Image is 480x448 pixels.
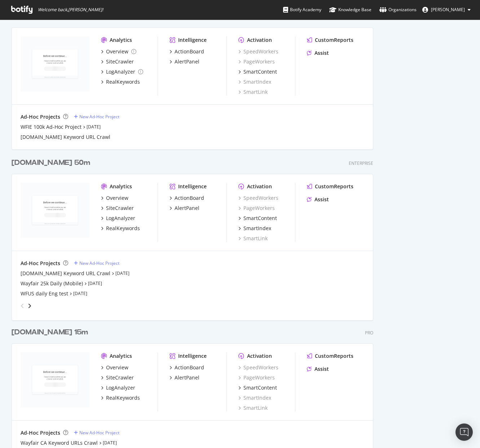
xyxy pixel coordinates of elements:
a: SmartIndex [238,394,271,401]
a: [DOMAIN_NAME] Keyword URL Crawl [21,133,110,141]
div: LogAnalyzer [106,215,135,222]
a: Assist [307,365,329,373]
a: [DATE] [115,270,129,276]
a: Assist [307,196,329,203]
div: LogAnalyzer [106,68,135,75]
div: CustomReports [315,352,353,360]
div: SmartLink [238,88,268,96]
div: RealKeywords [106,78,140,85]
a: [DOMAIN_NAME] Keyword URL Crawl [21,270,110,277]
div: SmartIndex [243,225,271,232]
div: Activation [247,183,272,190]
div: AlertPanel [175,58,199,65]
div: WFIE 100k Ad-Hoc Project [21,123,82,131]
a: Overview [101,194,128,202]
a: New Ad-Hoc Project [74,260,119,266]
img: www.wayfair.ie [21,36,89,91]
a: AlertPanel [169,58,199,65]
div: Organizations [379,6,417,13]
a: SmartContent [238,384,277,391]
a: SiteCrawler [101,374,134,381]
div: New Ad-Hoc Project [79,430,119,436]
div: [DOMAIN_NAME] 15m [12,327,88,338]
div: SmartLink [238,404,268,412]
div: Analytics [110,352,132,360]
div: SiteCrawler [106,374,134,381]
img: www.wayfair.ca [21,352,89,407]
div: RealKeywords [106,394,140,401]
div: ActionBoard [175,48,204,55]
a: [DATE] [88,280,102,286]
div: Activation [247,352,272,360]
a: New Ad-Hoc Project [74,430,119,436]
div: New Ad-Hoc Project [79,260,119,266]
a: Assist [307,49,329,57]
a: RealKeywords [101,225,140,232]
a: PageWorkers [238,58,275,65]
div: Pro [365,330,373,336]
div: Assist [314,49,329,57]
div: Ad-Hoc Projects [21,429,60,436]
a: [DOMAIN_NAME] 15m [12,327,91,338]
a: Overview [101,364,128,371]
div: SmartContent [243,384,277,391]
div: Analytics [110,183,132,190]
div: Overview [106,194,128,202]
div: ActionBoard [175,194,204,202]
div: AlertPanel [175,374,199,381]
a: CustomReports [307,183,353,190]
div: Overview [106,364,128,371]
span: Stefan Pioso [431,6,465,13]
a: ActionBoard [169,364,204,371]
a: RealKeywords [101,78,140,85]
div: CustomReports [315,183,353,190]
div: Intelligence [178,352,207,360]
a: LogAnalyzer [101,215,135,222]
a: CustomReports [307,36,353,44]
a: [DATE] [87,124,101,130]
a: WFUS daily Eng test [21,290,68,297]
a: Wayfair 25k Daily (Mobile) [21,280,83,287]
div: Analytics [110,36,132,44]
a: SiteCrawler [101,58,134,65]
div: Enterprise [349,160,373,166]
div: CustomReports [315,36,353,44]
div: PageWorkers [238,205,275,212]
a: CustomReports [307,352,353,360]
div: Intelligence [178,183,207,190]
div: Overview [106,48,128,55]
div: [DOMAIN_NAME] 50m [12,158,90,168]
a: ActionBoard [169,194,204,202]
a: SpeedWorkers [238,48,278,55]
a: SpeedWorkers [238,194,278,202]
a: PageWorkers [238,374,275,381]
a: New Ad-Hoc Project [74,114,119,120]
a: SpeedWorkers [238,364,278,371]
div: Assist [314,365,329,373]
a: SmartLink [238,235,268,242]
div: ActionBoard [175,364,204,371]
a: [DATE] [103,440,117,446]
div: angle-right [27,302,32,309]
div: SiteCrawler [106,205,134,212]
div: RealKeywords [106,225,140,232]
div: angle-left [18,300,27,312]
a: AlertPanel [169,374,199,381]
div: AlertPanel [175,205,199,212]
div: Knowledge Base [329,6,371,13]
div: Ad-Hoc Projects [21,113,60,120]
a: SmartIndex [238,225,271,232]
a: LogAnalyzer [101,384,135,391]
div: Intelligence [178,36,207,44]
div: SmartIndex [238,78,271,85]
a: Wayfair CA Keyword URLs Crawl [21,439,98,447]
